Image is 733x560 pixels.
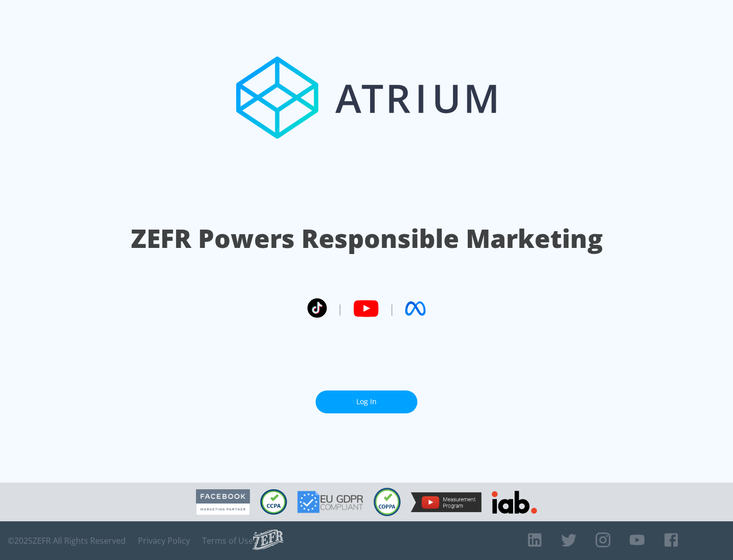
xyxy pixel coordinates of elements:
span: | [337,301,343,316]
img: GDPR Compliant [297,491,363,513]
span: © 2025 ZEFR All Rights Reserved [8,536,126,546]
h1: ZEFR Powers Responsible Marketing [131,221,603,256]
img: Facebook Marketing Partner [196,489,250,515]
img: COPPA Compliant [374,488,401,516]
img: IAB [492,491,537,514]
a: Log In [316,390,417,413]
img: YouTube Measurement Program [411,492,482,512]
a: Terms of Use [202,536,253,546]
img: CCPA Compliant [260,489,287,515]
a: Privacy Policy [138,536,190,546]
span: | [389,301,395,316]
